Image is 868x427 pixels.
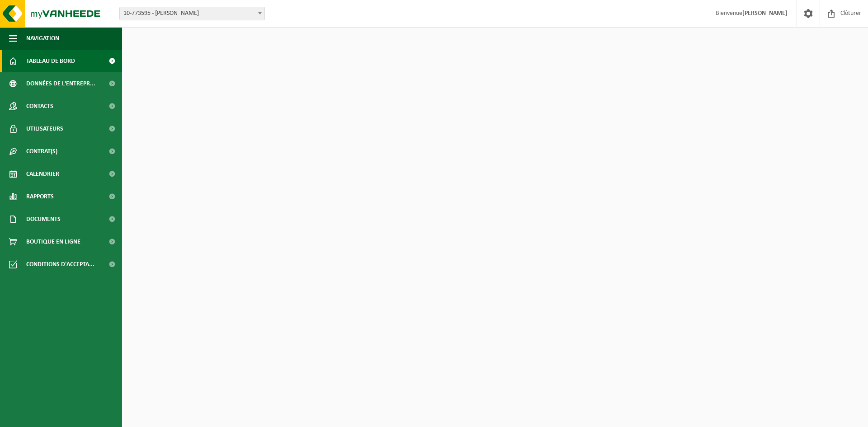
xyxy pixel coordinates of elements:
[26,163,59,185] span: Calendrier
[26,117,63,140] span: Utilisateurs
[26,95,53,117] span: Contacts
[26,230,80,253] span: Boutique en ligne
[26,253,94,276] span: Conditions d'accepta...
[742,10,788,17] strong: [PERSON_NAME]
[26,185,54,208] span: Rapports
[26,140,57,163] span: Contrat(s)
[26,50,75,72] span: Tableau de bord
[119,7,265,20] span: 10-773595 - SRL EMMANUEL DUTRIEUX - HOLLAIN
[26,72,95,95] span: Données de l'entrepr...
[26,208,61,230] span: Documents
[120,7,264,20] span: 10-773595 - SRL EMMANUEL DUTRIEUX - HOLLAIN
[26,27,59,50] span: Navigation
